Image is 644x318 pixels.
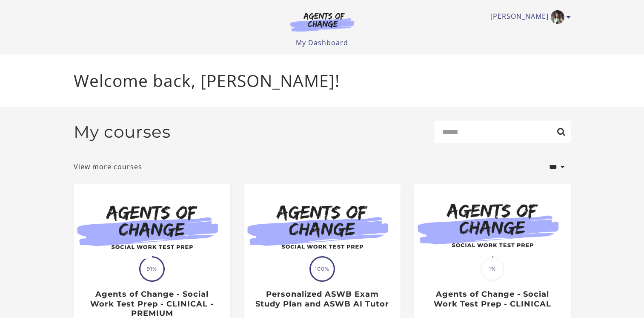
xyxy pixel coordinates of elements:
a: View more courses [74,162,142,172]
span: 1% [481,257,504,280]
img: Agents of Change Logo [281,12,363,32]
span: 91% [140,257,163,280]
h2: My courses [74,122,171,142]
h3: Personalized ASWB Exam Study Plan and ASWB AI Tutor [253,289,391,309]
a: My Dashboard [296,38,348,47]
a: Toggle menu [490,10,567,24]
span: 100% [311,257,334,280]
h3: Agents of Change - Social Work Test Prep - CLINICAL [423,289,561,309]
p: Welcome back, [PERSON_NAME]! [74,68,571,93]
